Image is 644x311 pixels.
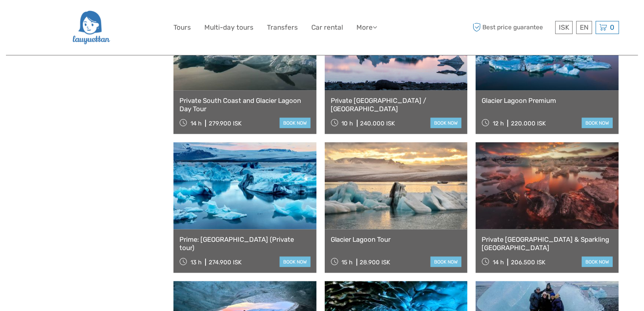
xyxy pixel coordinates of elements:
[582,118,613,128] a: book now
[331,97,462,113] a: Private [GEOGRAPHIC_DATA] / [GEOGRAPHIC_DATA]
[582,257,613,267] a: book now
[471,21,553,34] span: Best price guarantee
[280,257,311,267] a: book now
[493,120,504,127] span: 12 h
[179,97,311,113] a: Private South Coast and Glacier Lagoon Day Tour
[72,6,110,49] img: 2954-36deae89-f5b4-4889-ab42-60a468582106_logo_big.png
[204,22,253,33] a: Multi-day tours
[280,118,311,128] a: book now
[342,259,353,266] span: 15 h
[311,22,343,33] a: Car rental
[576,21,592,34] div: EN
[493,259,504,266] span: 14 h
[179,235,311,252] a: Prime: [GEOGRAPHIC_DATA] (Private tour)
[267,22,298,33] a: Transfers
[559,23,569,31] span: ISK
[191,120,202,127] span: 14 h
[342,120,353,127] span: 10 h
[511,120,546,127] div: 220.000 ISK
[91,12,101,22] button: Open LiveChat chat widget
[356,22,377,33] a: More
[209,120,242,127] div: 279.900 ISK
[360,259,391,266] div: 28.900 ISK
[482,97,613,104] a: Glacier Lagoon Premium
[431,257,461,267] a: book now
[331,235,462,243] a: Glacier Lagoon Tour
[209,259,242,266] div: 274.900 ISK
[360,120,395,127] div: 240.000 ISK
[482,235,613,252] a: Private [GEOGRAPHIC_DATA] & Sparkling [GEOGRAPHIC_DATA]
[173,22,191,33] a: Tours
[191,259,202,266] span: 13 h
[609,23,615,31] span: 0
[431,118,461,128] a: book now
[511,259,545,266] div: 206.500 ISK
[11,14,90,20] p: We're away right now. Please check back later!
